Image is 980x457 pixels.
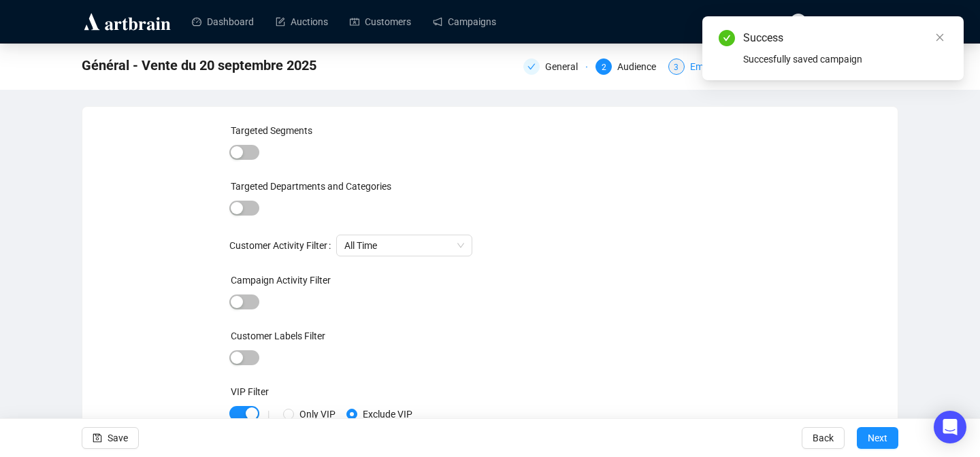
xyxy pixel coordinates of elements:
div: Success [743,30,947,46]
div: 3Email Settings [668,58,755,75]
div: Audience [617,58,664,75]
div: General [523,58,587,75]
label: Customer Activity Filter [229,235,336,256]
span: Back [813,419,834,457]
div: Email Settings [690,58,758,75]
a: Customers [350,4,411,39]
span: 2 [602,63,606,72]
div: | [267,409,269,420]
span: Exclude VIP [357,407,418,422]
span: check [527,63,536,71]
span: All Time [344,235,464,256]
img: logo [82,11,173,33]
span: Save [108,419,128,457]
span: 3 [674,63,679,72]
div: Open Intercom Messenger [934,411,966,443]
a: Dashboard [192,4,254,39]
a: Auctions [276,4,328,39]
a: Close [932,30,947,45]
button: Save [82,427,139,449]
div: 2Audience [595,58,659,75]
button: Next [857,427,898,449]
label: Campaign Activity Filter [231,275,331,286]
span: Only VIP [294,407,341,422]
label: Customer Labels Filter [231,331,325,341]
span: Next [868,419,887,457]
span: close [935,33,945,42]
label: Targeted Segments [231,125,312,136]
span: check-circle [719,30,735,46]
a: Campaigns [433,4,496,39]
label: VIP Filter [231,386,269,397]
span: Général - Vente du 20 septembre 2025 [82,54,316,76]
label: Targeted Departments and Categories [231,181,391,192]
button: Back [802,427,845,449]
span: ND [793,16,803,28]
div: Succesfully saved campaign [743,52,947,67]
div: General [545,58,586,75]
span: save [93,433,102,443]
